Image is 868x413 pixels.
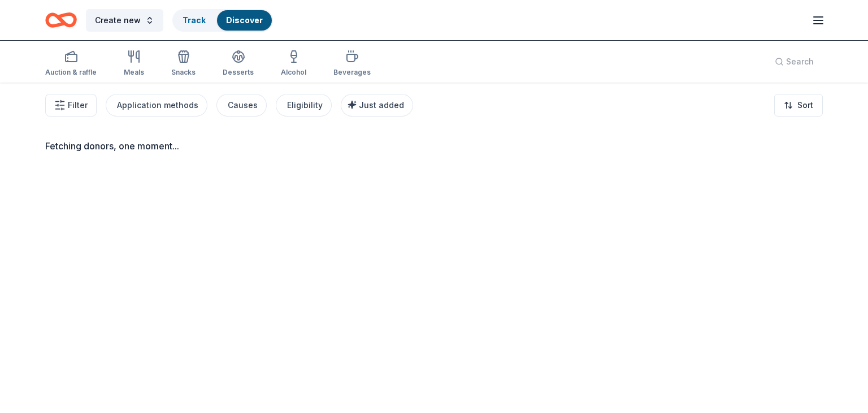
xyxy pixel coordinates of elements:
span: Sort [797,98,813,112]
span: Filter [68,98,88,112]
button: Application methods [106,94,207,117]
div: Beverages [333,68,371,77]
button: Eligibility [276,94,332,117]
div: Snacks [171,68,196,77]
div: Auction & raffle [45,68,97,77]
button: Alcohol [281,45,306,83]
a: Track [183,15,206,25]
button: Desserts [223,45,254,83]
button: Create new [86,9,163,32]
a: Discover [226,15,263,25]
button: Causes [216,94,267,117]
button: Auction & raffle [45,45,97,83]
div: Alcohol [281,68,306,77]
div: Desserts [223,68,254,77]
a: Home [45,7,77,33]
button: Sort [774,94,823,117]
div: Application methods [117,98,198,112]
button: Snacks [171,45,196,83]
span: Just added [359,100,404,110]
button: Meals [124,45,144,83]
span: Create new [95,14,141,27]
div: Fetching donors, one moment... [45,139,823,153]
button: TrackDiscover [172,9,273,32]
div: Eligibility [287,98,323,112]
button: Filter [45,94,97,117]
div: Causes [228,98,258,112]
button: Beverages [333,45,371,83]
button: Just added [341,94,413,117]
div: Meals [124,68,144,77]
